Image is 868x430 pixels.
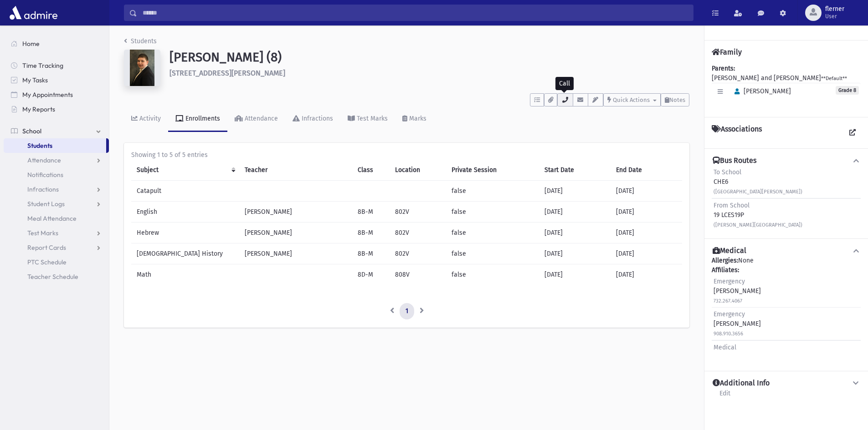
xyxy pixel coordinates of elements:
[22,127,41,135] span: School
[390,202,446,223] td: 802V
[300,115,333,122] div: Infractions
[714,277,761,305] div: [PERSON_NAME]
[355,115,388,122] div: Test Marks
[124,106,168,132] a: Activity
[712,125,762,141] h4: Associations
[4,124,109,138] a: School
[712,266,739,274] b: Affiliates:
[714,331,743,337] small: 908.910.3656
[4,167,109,182] a: Notifications
[4,87,109,102] a: My Appointments
[714,298,742,304] small: 732.267.4067
[131,160,239,181] th: Subject
[131,223,239,243] td: Hebrew
[719,388,731,405] a: Edit
[4,226,109,240] a: Test Marks
[4,211,109,226] a: Meal Attendance
[22,91,73,99] span: My Appointments
[730,87,791,95] span: [PERSON_NAME]
[611,223,682,243] td: [DATE]
[539,202,611,223] td: [DATE]
[712,156,861,166] button: Bus Routes
[712,246,861,256] button: Medical
[169,69,689,77] h6: [STREET_ADDRESS][PERSON_NAME]
[4,182,109,197] a: Infractions
[714,222,802,228] small: ([PERSON_NAME][GEOGRAPHIC_DATA])
[27,156,61,164] span: Attendance
[714,201,802,229] div: 19 LCES19P
[390,160,446,181] th: Location
[168,106,227,132] a: Enrollments
[446,243,539,264] td: false
[714,189,802,195] small: ([GEOGRAPHIC_DATA][PERSON_NAME])
[712,256,861,364] div: None
[4,138,106,153] a: Students
[613,96,650,103] span: Quick Actions
[340,106,395,132] a: Test Marks
[285,106,340,132] a: Infractions
[138,115,161,122] div: Activity
[446,181,539,202] td: false
[661,93,689,106] button: Notes
[4,58,109,73] a: Time Tracking
[836,86,859,95] span: Grade 8
[539,264,611,285] td: [DATE]
[124,37,157,45] a: Students
[446,202,539,223] td: false
[669,96,685,103] span: Notes
[390,223,446,243] td: 802V
[712,257,738,264] b: Allergies:
[714,167,802,196] div: CHE6
[239,243,352,264] td: [PERSON_NAME]
[124,36,157,50] nav: breadcrumb
[446,264,539,285] td: false
[27,258,67,266] span: PTC Schedule
[27,229,58,237] span: Test Marks
[712,48,742,56] h4: Family
[407,115,426,122] div: Marks
[4,36,109,51] a: Home
[539,223,611,243] td: [DATE]
[446,223,539,243] td: false
[22,61,63,70] span: Time Tracking
[4,197,109,211] a: Student Logs
[239,160,352,181] th: Teacher
[390,243,446,264] td: 802V
[7,4,60,22] img: AdmirePro
[27,185,59,193] span: Infractions
[239,223,352,243] td: [PERSON_NAME]
[4,153,109,167] a: Attendance
[131,150,682,160] div: Showing 1 to 5 of 5 entries
[611,264,682,285] td: [DATE]
[27,214,77,223] span: Meal Attendance
[27,243,66,252] span: Report Cards
[539,160,611,181] th: Start Date
[4,102,109,116] a: My Reports
[4,255,109,269] a: PTC Schedule
[4,240,109,255] a: Report Cards
[352,202,390,223] td: 8B-M
[4,269,109,284] a: Teacher Schedule
[825,13,844,20] span: User
[169,50,689,65] h1: [PERSON_NAME] (8)
[446,160,539,181] th: Private Session
[243,115,278,122] div: Attendance
[714,202,750,209] span: From School
[400,303,414,319] a: 1
[611,202,682,223] td: [DATE]
[131,264,239,285] td: Math
[27,142,52,150] span: Students
[131,202,239,223] td: English
[844,125,861,141] a: View all Associations
[825,5,844,13] span: flerner
[4,73,109,87] a: My Tasks
[714,309,761,338] div: [PERSON_NAME]
[539,243,611,264] td: [DATE]
[714,344,736,351] span: Medical
[227,106,285,132] a: Attendance
[22,105,55,113] span: My Reports
[27,273,78,281] span: Teacher Schedule
[712,65,735,72] b: Parents:
[184,115,220,122] div: Enrollments
[611,160,682,181] th: End Date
